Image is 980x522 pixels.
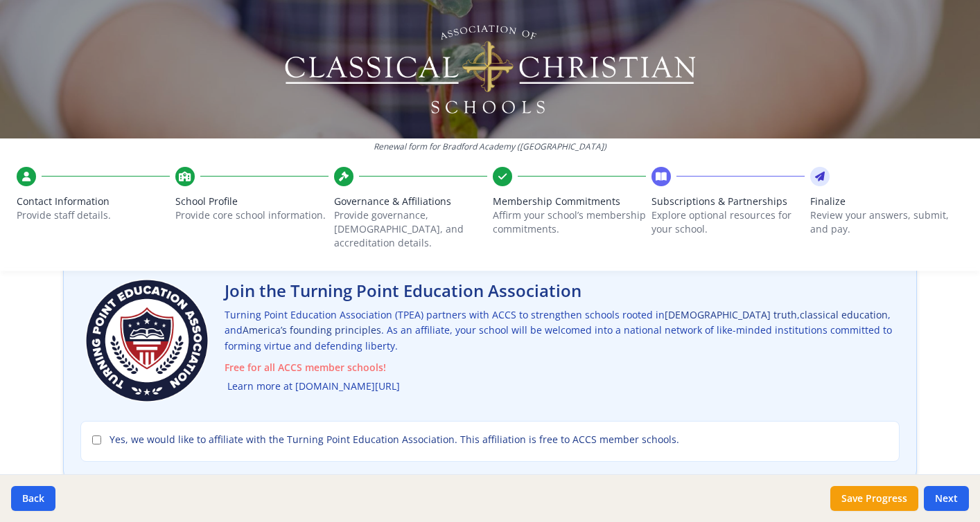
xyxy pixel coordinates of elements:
p: Affirm your school’s membership commitments. [493,208,646,236]
span: Contact Information [17,195,170,208]
a: Learn more at [DOMAIN_NAME][URL] [227,379,400,395]
h2: Join the Turning Point Education Association [225,280,900,302]
button: Next [924,486,969,511]
span: Free for all ACCS member schools! [225,360,900,376]
img: Logo [283,21,698,118]
input: Yes, we would like to affiliate with the Turning Point Education Association. This affiliation is... [92,435,101,444]
span: Finalize [810,195,963,208]
p: Provide governance, [DEMOGRAPHIC_DATA], and accreditation details. [334,208,487,250]
button: Back [11,486,55,511]
p: Provide staff details. [17,208,170,222]
p: Turning Point Education Association (TPEA) partners with ACCS to strengthen schools rooted in , ,... [225,307,900,395]
p: Provide core school information. [175,208,329,222]
span: classical education [800,308,888,321]
span: School Profile [175,195,329,208]
span: [DEMOGRAPHIC_DATA] truth [665,308,797,321]
p: Review your answers, submit, and pay. [810,208,963,236]
button: Save Progress [830,486,918,511]
span: Membership Commitments [493,195,646,208]
span: Subscriptions & Partnerships [651,195,805,208]
span: Yes, we would like to affiliate with the Turning Point Education Association. This affiliation is... [110,433,679,447]
span: Governance & Affiliations [334,195,487,208]
img: Turning Point Education Association Logo [80,274,213,407]
p: Explore optional resources for your school. [651,208,805,236]
span: America’s founding principles [243,323,381,336]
